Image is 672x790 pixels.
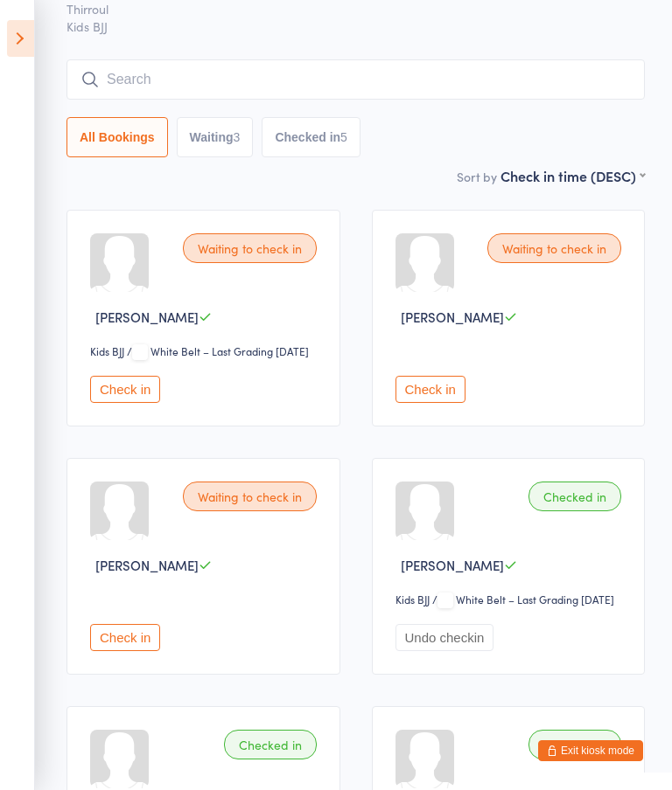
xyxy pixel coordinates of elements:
button: Exit kiosk mode [538,740,643,761]
div: Waiting to check in [487,233,621,263]
button: Check in [90,624,160,651]
div: 3 [234,130,241,144]
button: Check in [90,376,160,403]
div: Checked in [528,730,621,759]
button: Waiting3 [177,117,254,157]
div: Kids BJJ [90,343,124,358]
div: 5 [340,130,347,144]
span: Kids BJJ [66,17,645,35]
button: All Bookings [66,117,168,157]
span: / White Belt – Last Grading [DATE] [127,343,309,358]
span: [PERSON_NAME] [95,308,199,326]
div: Checked in [224,730,317,759]
span: [PERSON_NAME] [95,556,199,574]
div: Waiting to check in [183,482,317,511]
span: [PERSON_NAME] [401,556,504,574]
input: Search [66,59,645,100]
label: Sort by [457,168,497,185]
span: / White Belt – Last Grading [DATE] [432,592,614,606]
div: Waiting to check in [183,233,317,263]
div: Check in time (DESC) [500,166,645,185]
div: Checked in [528,482,621,511]
button: Undo checkin [395,624,494,651]
span: [PERSON_NAME] [401,308,504,326]
button: Check in [395,376,465,403]
button: Checked in5 [262,117,360,157]
div: Kids BJJ [395,592,430,606]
